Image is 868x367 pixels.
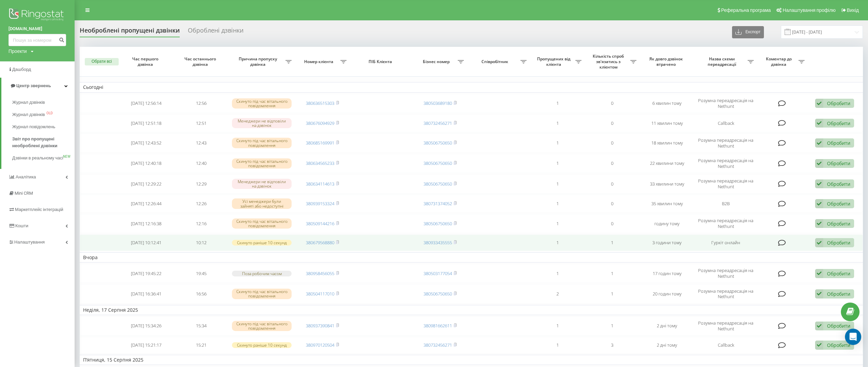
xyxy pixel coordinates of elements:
[174,214,229,233] td: 12:16
[12,136,71,149] span: Звіт про пропущені необроблені дзвінки
[585,337,640,353] td: 3
[585,114,640,132] td: 0
[530,134,585,153] td: 1
[827,100,850,107] div: Обробити
[423,100,452,106] a: 380503689180
[232,56,285,67] span: Причина пропуску дзвінка
[232,218,292,229] div: Скинуто під час вітального повідомлення
[588,54,630,70] span: Кількість спроб зв'язатись з клієнтом
[530,174,585,193] td: 1
[640,134,695,153] td: 18 хвилин тому
[640,264,695,283] td: 17 годин тому
[119,154,174,173] td: [DATE] 12:40:18
[530,264,585,283] td: 1
[119,234,174,251] td: [DATE] 10:12:41
[694,264,757,283] td: Розумна переадресація на Nethunt
[12,99,45,106] span: Журнал дзвінків
[174,94,229,113] td: 12:56
[119,264,174,283] td: [DATE] 19:45:22
[640,195,695,213] td: 35 хвилин тому
[585,134,640,153] td: 0
[585,264,640,283] td: 1
[423,120,452,126] a: 380732456271
[694,134,757,153] td: Розумна переадресація на Nethunt
[423,239,452,246] a: 380933435555
[174,134,229,153] td: 12:43
[416,59,458,64] span: Бізнес номер
[694,94,757,113] td: Розумна переадресація на Nethunt
[423,160,452,166] a: 380506750650
[721,7,771,13] span: Реферальна програма
[827,239,850,246] div: Обробити
[585,195,640,213] td: 0
[356,59,406,64] span: ПІБ Клієнта
[306,160,334,166] a: 380634565233
[827,323,850,329] div: Обробити
[174,174,229,193] td: 12:29
[12,96,75,109] a: Журнал дзвінків
[119,337,174,353] td: [DATE] 15:21:17
[232,240,292,246] div: Скинуто раніше 10 секунд
[827,120,850,127] div: Обробити
[15,207,63,212] span: Маркетплейс інтеграцій
[694,114,757,132] td: Callback
[640,154,695,173] td: 22 хвилини тому
[232,271,292,276] div: Поза робочим часом
[694,316,757,335] td: Розумна переадресація на Nethunt
[585,284,640,303] td: 1
[847,7,859,13] span: Вихід
[827,270,850,277] div: Обробити
[640,94,695,113] td: 6 хвилин тому
[732,26,764,38] button: Експорт
[827,220,850,227] div: Обробити
[232,321,292,331] div: Скинуто під час вітального повідомлення
[530,195,585,213] td: 1
[530,94,585,113] td: 1
[174,154,229,173] td: 12:40
[306,100,334,106] a: 380636515303
[698,56,748,67] span: Назва схеми переадресації
[119,284,174,303] td: [DATE] 16:36:41
[533,56,575,67] span: Пропущених від клієнта
[585,214,640,233] td: 0
[471,59,520,64] span: Співробітник
[80,355,863,365] td: П’ятниця, 15 Серпня 2025
[423,200,452,207] a: 380731374052
[15,223,28,228] span: Кошти
[423,181,452,187] a: 380506750650
[119,134,174,153] td: [DATE] 12:43:52
[585,316,640,335] td: 1
[640,214,695,233] td: годину тому
[694,234,757,251] td: Гуркіт онлайн
[119,316,174,335] td: [DATE] 15:34:26
[845,329,861,345] div: Open Intercom Messenger
[306,220,334,227] a: 380509144216
[12,152,75,164] a: Дзвінки в реальному часіNEW
[827,140,850,146] div: Обробити
[232,198,292,209] div: Усі менеджери були зайняті або недоступні
[306,323,334,329] a: 380937390841
[12,121,75,133] a: Журнал повідомлень
[119,114,174,132] td: [DATE] 12:51:18
[12,123,55,130] span: Журнал повідомлень
[306,239,334,246] a: 380679568880
[694,195,757,213] td: B2B
[306,200,334,207] a: 380939153324
[298,59,340,64] span: Номер клієнта
[783,7,835,13] span: Налаштування профілю
[827,342,850,348] div: Обробити
[646,56,689,67] span: Як довго дзвінок втрачено
[423,220,452,227] a: 380506750650
[174,337,229,353] td: 15:21
[8,48,27,55] div: Проекти
[827,200,850,207] div: Обробити
[119,214,174,233] td: [DATE] 12:16:38
[306,181,334,187] a: 380634114613
[179,56,223,67] span: Час останнього дзвінка
[119,174,174,193] td: [DATE] 12:29:22
[174,234,229,251] td: 10:12
[640,284,695,303] td: 20 годин тому
[827,160,850,167] div: Обробити
[306,291,334,297] a: 380504117010
[306,342,334,348] a: 380970120504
